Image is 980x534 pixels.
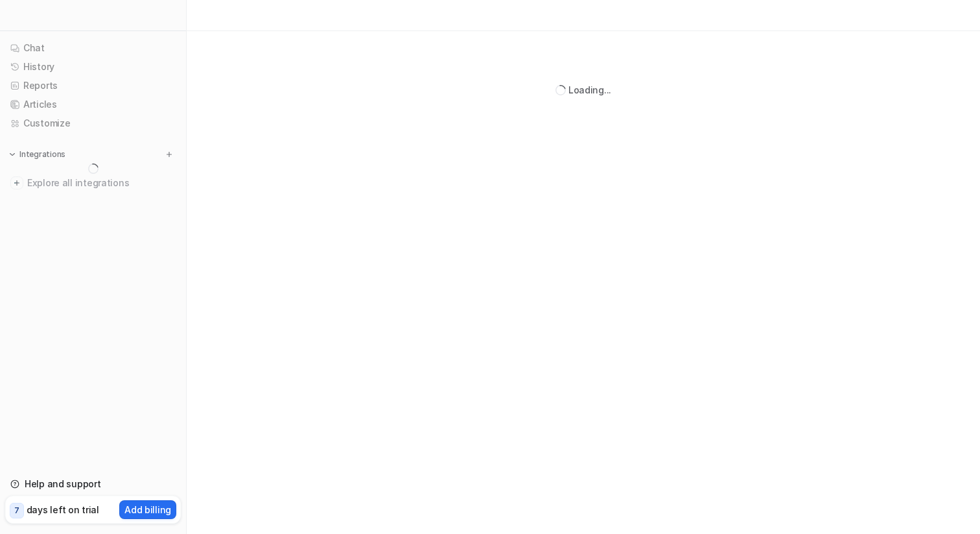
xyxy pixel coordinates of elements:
img: expand menu [8,150,17,159]
button: Integrations [5,148,69,161]
p: Add billing [124,503,171,516]
img: menu_add.svg [165,150,174,159]
a: Reports [5,77,181,95]
p: 7 [14,505,19,516]
a: Customize [5,114,181,132]
img: explore all integrations [10,176,23,189]
div: Loading... [568,83,611,97]
p: Integrations [19,149,65,160]
p: days left on trial [27,503,99,516]
button: Add billing [119,500,176,519]
span: Explore all integrations [27,173,176,193]
a: Chat [5,39,181,57]
a: Articles [5,95,181,114]
a: History [5,58,181,76]
a: Help and support [5,475,181,493]
a: Explore all integrations [5,174,181,192]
